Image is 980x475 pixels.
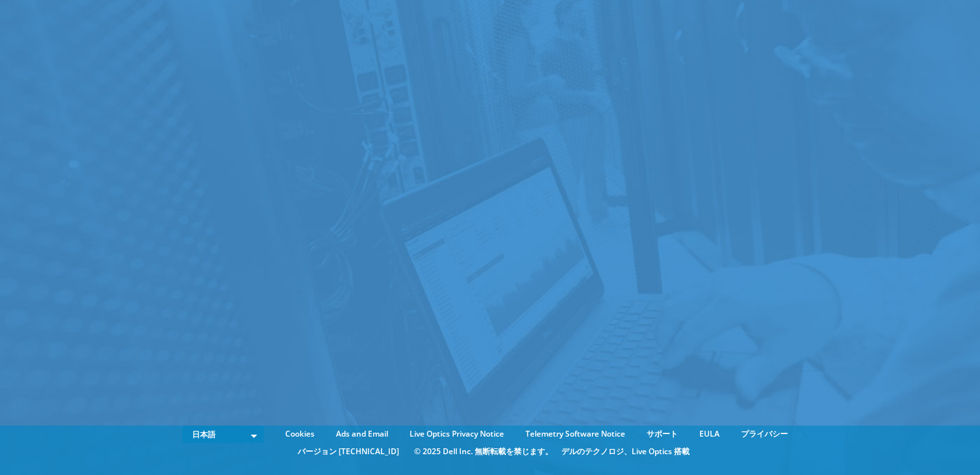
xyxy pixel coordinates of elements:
[291,444,406,459] li: バージョン [TECHNICAL_ID]
[275,427,324,441] a: Cookies
[326,427,398,441] a: Ads and Email
[400,427,514,441] a: Live Optics Privacy Notice
[561,444,690,459] li: デルのテクノロジ、Live Optics 搭載
[731,427,798,441] a: プライバシー
[408,444,559,459] li: © 2025 Dell Inc. 無断転載を禁じます。
[690,427,729,441] a: EULA
[516,427,635,441] a: Telemetry Software Notice
[637,427,688,441] a: サポート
